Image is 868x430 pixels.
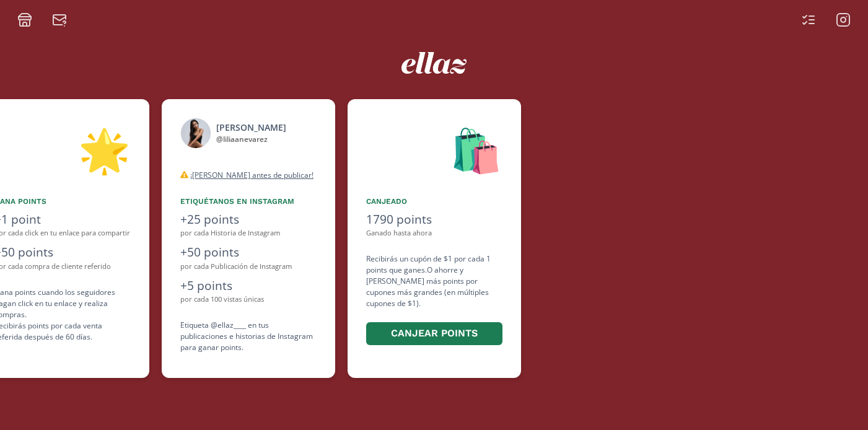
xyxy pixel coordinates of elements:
div: +25 points [180,211,317,229]
div: por cada Historia de Instagram [180,228,317,239]
u: ¡[PERSON_NAME] antes de publicar! [190,170,313,180]
div: +5 points [180,277,317,295]
div: Ganado hasta ahora [366,228,502,239]
img: 472866662_2015896602243155_15014156077129679_n.jpg [180,118,211,149]
div: 🛍️ [366,118,502,181]
div: [PERSON_NAME] [216,121,286,134]
img: ew9eVGDHp6dD [401,52,467,74]
div: +50 points [180,244,317,261]
div: Canjeado [366,196,502,207]
div: @ liliaanevarez [216,134,286,145]
div: Etiqueta @ellaz____ en tus publicaciones e historias de Instagram para ganar points. [180,320,317,353]
div: Etiquétanos en Instagram [180,196,317,207]
div: por cada Publicación de Instagram [180,261,317,272]
div: por cada 100 vistas únicas [180,294,317,305]
button: Canjear points [366,322,502,345]
div: Recibirás un cupón de $1 por cada 1 points que ganes. O ahorre y [PERSON_NAME] más points por cup... [366,253,502,347]
div: 1790 points [366,211,502,229]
